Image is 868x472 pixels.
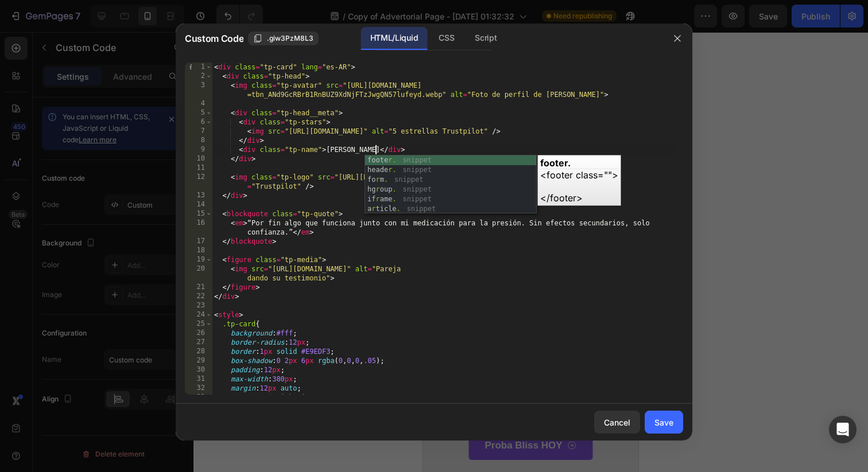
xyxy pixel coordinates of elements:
[185,127,212,136] div: 7
[185,237,212,246] div: 17
[185,375,212,384] div: 31
[185,264,212,283] div: 20
[537,155,621,206] div: <footer class=""> </footer>
[248,32,319,45] button: .giw3PzM8L3
[185,283,212,292] div: 21
[185,191,212,200] div: 13
[185,246,212,255] div: 18
[540,157,571,169] b: footer.
[185,81,212,99] div: 3
[5,315,210,344] button: <p><span style="font-size:17px;"><strong>Ultimas unidades con descuento</strong></span></p>
[645,411,683,434] button: Save
[185,219,212,237] div: 16
[185,255,212,264] div: 19
[30,30,92,42] img: 5 estrellas Trustpilot
[654,416,673,428] div: Save
[185,136,212,145] div: 8
[185,154,212,163] div: 10
[185,347,212,356] div: 28
[185,99,212,108] div: 4
[185,365,212,375] div: 30
[185,173,212,191] div: 12
[185,145,212,154] div: 9
[594,411,640,434] button: Cancel
[185,163,212,173] div: 11
[166,34,208,48] img: Trustpilot
[61,407,139,420] p: Proba Bliss HOY
[7,32,26,50] img: Foto de perfil de Martín L.
[45,399,169,428] a: Proba Bliss HOY
[185,72,212,81] div: 2
[604,416,630,428] div: Cancel
[185,301,212,310] div: 23
[185,209,212,219] div: 15
[185,108,212,118] div: 5
[30,43,93,51] div: [PERSON_NAME]
[185,338,212,347] div: 27
[185,200,212,209] div: 14
[185,32,243,45] span: Custom Code
[185,63,212,72] div: 1
[45,94,171,220] img: Pareja dando su testimonio
[185,118,212,127] div: 6
[30,58,203,87] em: “Mi esposa notó el cambio antes de que se lo dijera. Me dijo: ‘Te siento como cuando recién nos c...
[185,310,212,319] div: 24
[185,393,212,402] div: 33
[829,416,857,443] div: Open Intercom Messenger
[185,384,212,393] div: 32
[185,356,212,365] div: 29
[466,27,506,50] div: Script
[361,27,427,50] div: HTML/Liquid
[185,329,212,338] div: 26
[25,322,191,336] strong: Ultimas unidades con descuento
[267,33,313,44] span: .giw3PzM8L3
[185,319,212,329] div: 25
[429,27,463,50] div: CSS
[13,380,203,392] p: Solo por hoy: 40% OFF para vos
[185,292,212,301] div: 22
